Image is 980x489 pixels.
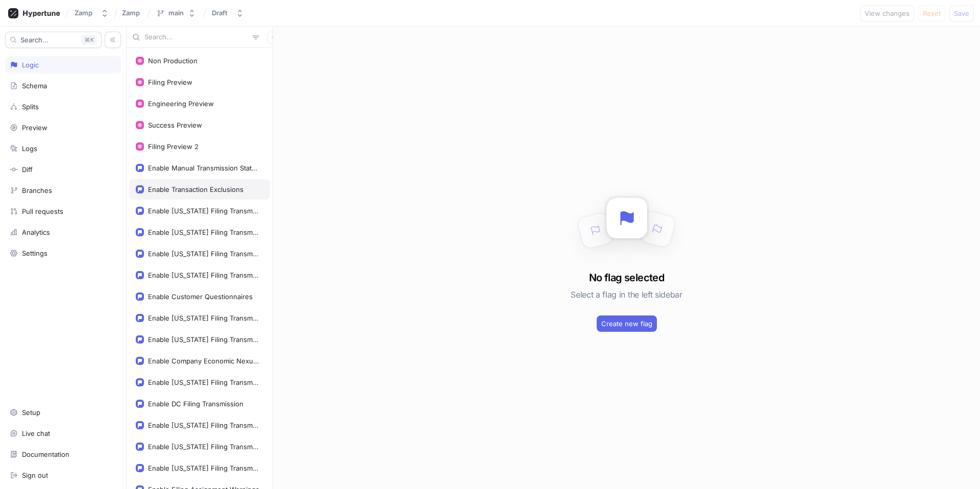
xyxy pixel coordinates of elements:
button: Create new flag [597,315,657,332]
div: Enable [US_STATE] Filing Transmission [148,378,259,386]
div: Enable [US_STATE] Filing Transmission [148,228,259,236]
span: Create new flag [601,321,652,327]
span: Zamp [122,9,140,16]
div: Enable [US_STATE] Filing Transmission [148,314,259,322]
a: Documentation [5,446,121,463]
button: Reset [918,5,945,21]
button: main [152,5,200,21]
div: Logs [22,144,37,153]
div: Diff [22,165,33,174]
div: Enable [US_STATE] Filing Transmission [148,271,259,279]
div: Non Production [148,57,198,65]
button: Draft [208,5,248,21]
div: Logic [22,61,39,69]
div: Splits [22,103,39,111]
div: Pull requests [22,207,63,215]
div: Enable Company Economic Nexus Report [148,357,259,365]
div: Branches [22,186,52,194]
div: Enable Transaction Exclusions [148,185,243,193]
div: Enable [US_STATE] Filing Transmission [148,464,259,472]
div: Filing Preview [148,78,192,86]
div: Schema [22,82,47,90]
div: Engineering Preview [148,100,214,108]
div: Enable Manual Transmission Status Update [148,164,259,172]
span: Save [954,10,969,16]
div: Zamp [75,9,92,17]
button: View changes [860,5,914,21]
div: Enable [US_STATE] Filing Transmission [148,335,259,344]
span: Reset [923,10,941,16]
div: Enable [US_STATE] Filing Transmission [148,421,259,429]
div: Live chat [22,429,50,437]
div: Enable [US_STATE] Filing Transmission [148,250,259,258]
h3: No flag selected [589,270,664,285]
h5: Select a flag in the left sidebar [571,285,682,304]
div: Sign out [22,471,48,479]
div: Success Preview [148,121,202,129]
input: Search... [144,32,248,42]
button: Zamp [70,5,113,21]
div: Enable [US_STATE] Filing Transmission [148,443,259,451]
div: Analytics [22,228,50,236]
div: Enable Customer Questionnaires [148,292,253,301]
span: Search... [20,37,48,43]
div: Enable DC Filing Transmission [148,400,243,408]
div: Filing Preview 2 [148,142,199,151]
div: K [81,35,97,45]
button: Search...K [5,32,102,48]
button: Save [949,5,974,21]
div: Preview [22,124,47,132]
span: View changes [865,10,910,16]
div: Documentation [22,450,69,458]
div: Enable [US_STATE] Filing Transmission [148,207,259,215]
div: Setup [22,408,40,417]
div: Settings [22,249,47,257]
div: Draft [212,9,228,17]
div: main [168,9,184,17]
